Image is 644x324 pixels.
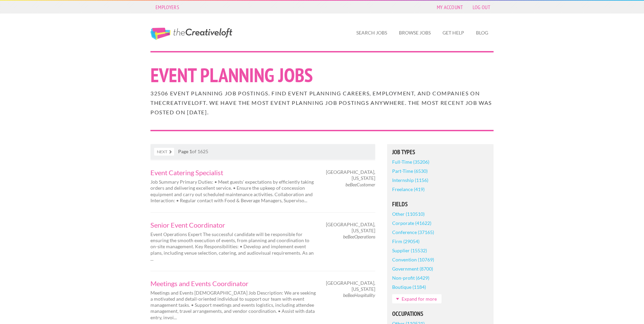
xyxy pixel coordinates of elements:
[150,280,316,287] a: Meetings and Events Coordinator
[150,290,316,321] p: Meetings and Events [DEMOGRAPHIC_DATA] Job Description: We are seeking a motivated and detail-ori...
[150,169,316,176] a: Event Catering Specialist
[392,255,434,264] a: Convention (10769)
[433,2,467,12] a: My Account
[150,222,316,228] a: Senior Event Coordinator
[150,179,316,204] p: Job Summary Primary Duties: • Meet guests' expectations by efficiently taking orders and deliveri...
[351,25,392,41] a: Search Jobs
[392,166,428,176] a: Part-Time (6530)
[392,311,488,317] h5: Occupations
[392,185,425,194] a: Freelance (419)
[326,222,375,234] span: [GEOGRAPHIC_DATA], [US_STATE]
[392,209,425,218] a: Other (110510)
[392,294,442,303] a: Expand for more
[392,273,429,282] a: Non-profit (6429)
[178,148,192,154] strong: Page 1
[150,65,494,85] h1: Event Planning Jobs
[326,169,375,181] span: [GEOGRAPHIC_DATA], [US_STATE]
[345,182,375,187] em: beBeeCustomer
[392,264,433,273] a: Government (8700)
[392,282,426,292] a: Boutique (1184)
[437,25,470,41] a: Get Help
[469,2,494,12] a: Log Out
[152,2,183,12] a: Employers
[392,218,431,228] a: Corporate (41622)
[343,234,375,239] em: beBeeOperations
[150,28,232,40] a: The Creative Loft
[343,292,375,298] em: beBeeHospitality
[392,228,434,237] a: Conference (37165)
[326,280,375,292] span: [GEOGRAPHIC_DATA], [US_STATE]
[471,25,494,41] a: Blog
[150,231,316,262] p: Event Operations Expert The successful candidate will be responsible for ensuring the smooth exec...
[150,89,494,117] h2: 32506 Event Planning job postings. Find Event Planning careers, employment, and companies on theC...
[392,176,428,185] a: Internship (1156)
[392,201,488,207] h5: Fields
[392,246,427,255] a: Supplier (15532)
[154,148,174,156] a: Next
[150,144,375,160] nav: of 1625
[392,237,420,246] a: Firm (29054)
[392,149,488,155] h5: Job Types
[393,25,436,41] a: Browse Jobs
[392,157,429,166] a: Full-Time (35206)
